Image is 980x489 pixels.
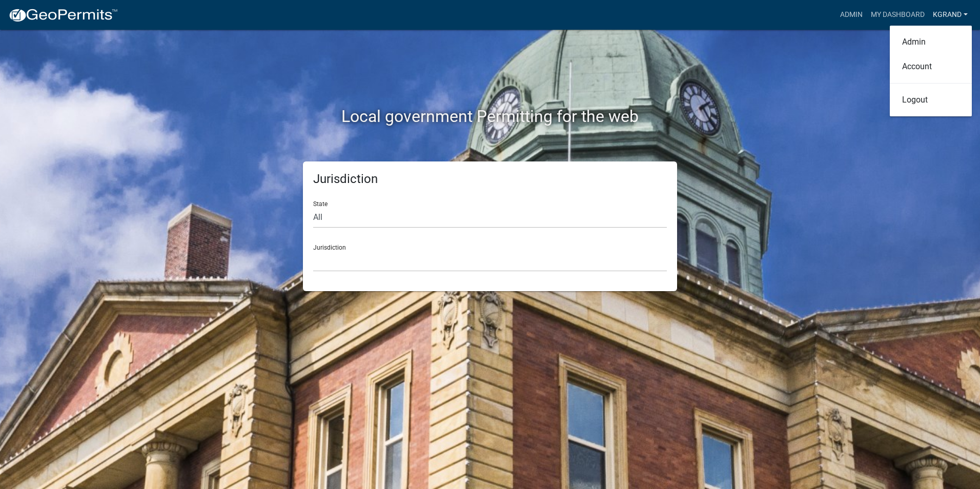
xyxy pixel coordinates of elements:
[890,54,972,79] a: Account
[890,88,972,112] a: Logout
[836,5,867,25] a: Admin
[929,5,972,25] a: KGRAND
[206,107,774,126] h2: Local government Permitting for the web
[867,5,929,25] a: My Dashboard
[890,26,972,116] div: KGRAND
[313,172,667,187] h5: Jurisdiction
[890,30,972,54] a: Admin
